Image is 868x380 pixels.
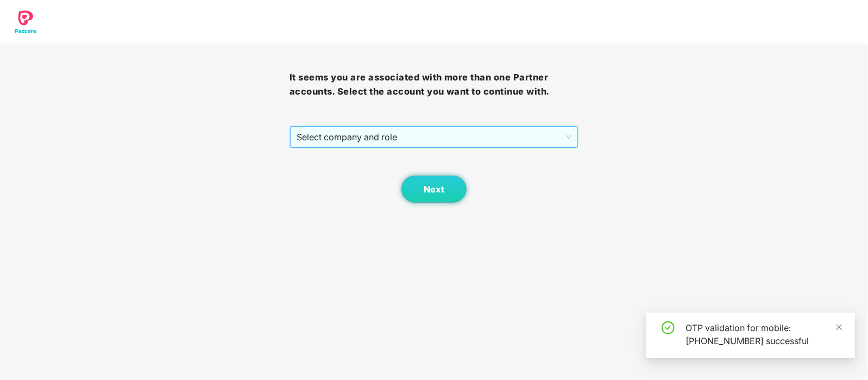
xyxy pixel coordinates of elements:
[835,323,843,331] span: close
[662,321,675,334] span: check-circle
[297,127,572,147] span: Select company and role
[424,184,444,195] span: Next
[685,321,842,347] div: OTP validation for mobile: [PHONE_NUMBER] successful
[290,71,579,98] h3: It seems you are associated with more than one Partner accounts. Select the account you want to c...
[401,176,467,203] button: Next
